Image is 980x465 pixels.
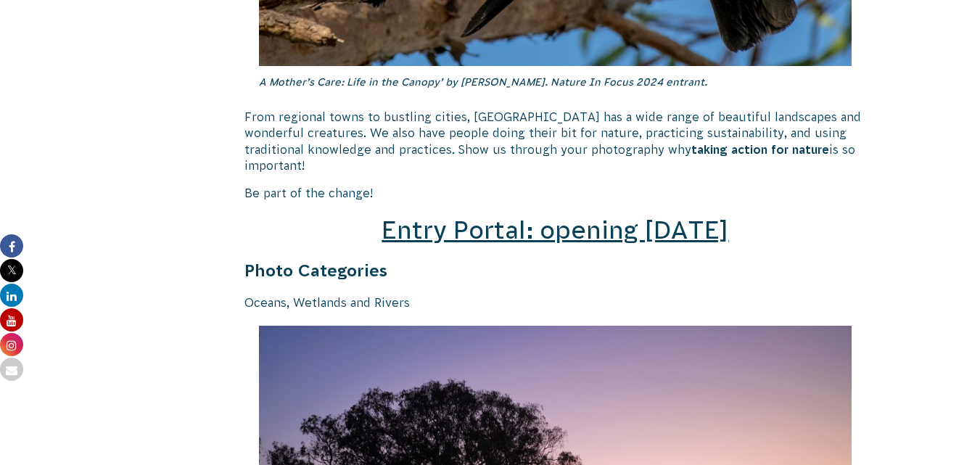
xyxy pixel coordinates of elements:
strong: Photo Categories [244,261,387,280]
p: Be part of the change! [244,185,867,201]
p: Oceans, Wetlands and Rivers [244,295,867,310]
p: From regional towns to bustling cities, [GEOGRAPHIC_DATA] has a wide range of beautiful landscape... [244,109,867,174]
a: Entry Portal: opening [DATE] [382,216,728,244]
em: A Mother’s Care: Life in the Canopy’ by [PERSON_NAME]. Nature In Focus 2024 entrant. [259,76,707,88]
strong: taking action for nature [691,143,829,156]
